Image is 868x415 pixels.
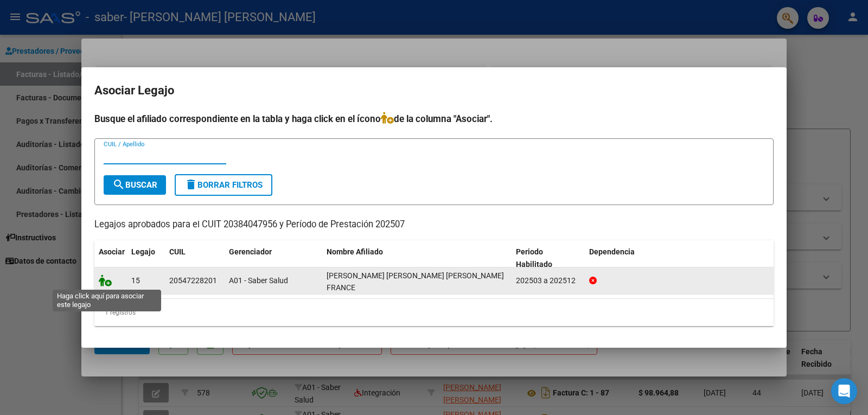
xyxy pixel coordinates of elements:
[327,271,504,292] span: FERREIRA FERNANDEZ VALENTINO NOAH FRANCE
[104,175,166,195] button: Buscar
[327,247,383,256] span: Nombre Afiliado
[512,240,585,276] datatable-header-cell: Periodo Habilitado
[175,174,272,196] button: Borrar Filtros
[184,178,197,191] mat-icon: delete
[229,247,272,256] span: Gerenciador
[322,240,512,276] datatable-header-cell: Nombre Afiliado
[131,276,140,285] span: 15
[112,180,157,190] span: Buscar
[94,299,774,326] div: 1 registros
[229,276,288,285] span: A01 - Saber Salud
[589,247,635,256] span: Dependencia
[127,240,165,276] datatable-header-cell: Legajo
[169,247,186,256] span: CUIL
[184,180,263,190] span: Borrar Filtros
[516,247,552,269] span: Periodo Habilitado
[94,112,774,126] h4: Busque el afiliado correspondiente en la tabla y haga click en el ícono de la columna "Asociar".
[99,247,125,256] span: Asociar
[225,240,322,276] datatable-header-cell: Gerenciador
[165,240,225,276] datatable-header-cell: CUIL
[94,80,774,101] h2: Asociar Legajo
[94,240,127,276] datatable-header-cell: Asociar
[585,240,774,276] datatable-header-cell: Dependencia
[516,274,580,287] div: 202503 a 202512
[94,218,774,232] p: Legajos aprobados para el CUIT 20384047956 y Período de Prestación 202507
[131,247,155,256] span: Legajo
[112,178,125,191] mat-icon: search
[831,378,857,404] div: Open Intercom Messenger
[169,274,217,287] div: 20547228201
